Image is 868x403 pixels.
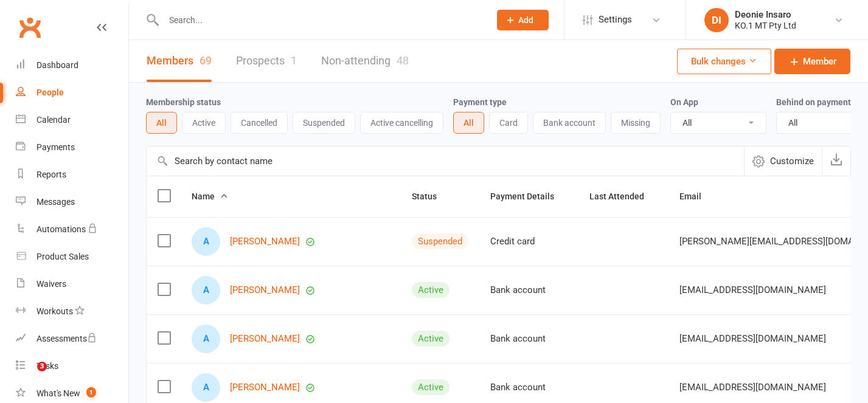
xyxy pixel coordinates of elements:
label: Behind on payments? [776,97,859,107]
input: Search... [160,12,481,29]
a: Calendar [16,106,128,134]
a: Non-attending48 [321,40,409,82]
a: Waivers [16,270,128,298]
div: Bank account [490,334,568,344]
button: Email [679,189,715,204]
a: Dashboard [16,52,128,79]
button: Customize [744,146,822,176]
div: Automations [36,224,86,234]
button: Cancelled [231,112,288,134]
button: Card [489,112,528,134]
a: Clubworx [15,12,45,43]
a: Tasks [16,353,128,380]
input: Search by contact name [147,146,744,176]
a: Assessments [16,325,128,353]
div: Assessments [36,334,97,343]
a: Prospects1 [236,40,297,82]
span: Settings [599,6,632,33]
span: 1 [86,387,96,398]
a: [PERSON_NAME] [230,285,300,295]
div: KO.1 MT Pty Ltd [735,20,796,31]
button: Bulk changes [677,49,771,74]
div: DI [704,8,729,32]
div: Aidan [192,276,220,305]
div: Payments [36,142,75,152]
div: Bank account [490,382,568,393]
div: Waivers [36,279,66,289]
button: Add [497,10,549,30]
button: All [146,112,177,134]
label: Membership status [146,97,221,107]
div: 48 [397,54,409,67]
span: Member [803,54,836,69]
span: Add [518,15,533,25]
div: Aaron [192,227,220,256]
button: Payment Details [490,189,568,204]
div: Active [412,379,450,395]
button: Last Attended [589,189,658,204]
span: Last Attended [589,191,658,201]
span: Payment Details [490,191,568,201]
a: [PERSON_NAME] [230,236,300,247]
span: [EMAIL_ADDRESS][DOMAIN_NAME] [679,327,826,350]
span: [EMAIL_ADDRESS][DOMAIN_NAME] [679,376,826,399]
a: Product Sales [16,243,128,270]
div: Dashboard [36,60,78,70]
a: Workouts [16,298,128,325]
div: Calendar [36,115,71,125]
span: 3 [37,362,47,371]
a: Payments [16,134,128,161]
a: Members69 [147,40,212,82]
iframe: Intercom live chat [12,362,41,391]
button: Status [412,189,450,204]
button: Missing [611,112,661,134]
div: Messages [36,197,75,207]
a: [PERSON_NAME] [230,334,300,344]
button: Name [192,189,228,204]
a: Automations [16,216,128,243]
div: Active [412,331,450,346]
span: Email [679,191,715,201]
span: Status [412,191,450,201]
div: 1 [291,54,297,67]
div: What's New [36,388,80,398]
div: People [36,88,64,97]
button: Active cancelling [360,112,443,134]
div: Workouts [36,306,73,316]
div: Suspended [412,233,468,249]
div: Deonie Insaro [735,9,796,20]
a: Messages [16,188,128,216]
button: Active [182,112,226,134]
label: On App [670,97,698,107]
a: Reports [16,161,128,188]
div: Anthony [192,373,220,402]
span: Name [192,191,228,201]
a: Member [774,49,850,74]
span: Customize [770,154,814,168]
div: Active [412,282,450,298]
a: [PERSON_NAME] [230,382,300,393]
div: Credit card [490,236,568,247]
label: Payment type [453,97,507,107]
div: Bank account [490,285,568,295]
button: Bank account [533,112,606,134]
button: All [453,112,484,134]
div: Product Sales [36,252,89,261]
span: [EMAIL_ADDRESS][DOMAIN_NAME] [679,278,826,301]
button: Suspended [293,112,355,134]
div: Andy [192,325,220,353]
div: Reports [36,170,66,179]
div: Tasks [36,361,58,371]
div: 69 [200,54,212,67]
a: People [16,79,128,106]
